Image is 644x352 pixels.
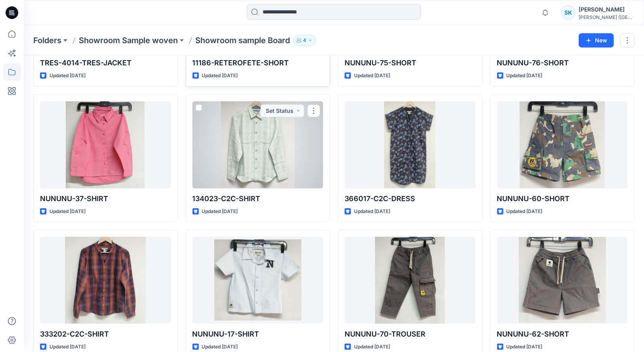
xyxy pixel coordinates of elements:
[579,14,634,20] div: [PERSON_NAME] ([GEOGRAPHIC_DATA]) Exp...
[33,35,61,46] a: Folders
[497,57,628,68] p: NUNUNU-76-SHORT
[303,36,306,45] p: 4
[561,6,575,20] div: SK
[202,207,238,216] p: Updated [DATE]
[507,207,543,216] p: Updated [DATE]
[40,101,171,188] a: NUNUNU-37-SHIRT
[202,343,238,351] p: Updated [DATE]
[345,193,476,204] p: 366017-C2C-DRESS
[195,35,290,46] p: Showroom sample Board
[40,193,171,204] p: NUNUNU-37-SHIRT
[497,101,628,188] a: NUNUNU-60-SHORT
[579,33,614,48] button: New
[192,193,324,204] p: 134023-C2C-SHIRT
[40,237,171,324] a: 333202-C2C-SHIRT
[507,72,543,80] p: Updated [DATE]
[497,193,628,204] p: NUNUNU-60-SHORT
[293,35,316,46] button: 4
[354,207,390,216] p: Updated [DATE]
[507,343,543,351] p: Updated [DATE]
[497,237,628,324] a: NUNUNU-62-SHORT
[50,72,86,80] p: Updated [DATE]
[40,329,171,340] p: 333202-C2C-SHIRT
[579,5,634,14] div: [PERSON_NAME]
[345,57,476,68] p: NUNUNU-75-SHORT
[202,72,238,80] p: Updated [DATE]
[40,57,171,68] p: TRES-4014-TRES-JACKET
[79,35,178,46] a: Showroom Sample woven
[192,101,324,188] a: 134023-C2C-SHIRT
[345,237,476,324] a: NUNUNU-70-TROUSER
[354,343,390,351] p: Updated [DATE]
[345,329,476,340] p: NUNUNU-70-TROUSER
[497,329,628,340] p: NUNUNU-62-SHORT
[50,207,86,216] p: Updated [DATE]
[354,72,390,80] p: Updated [DATE]
[192,57,324,68] p: 11186-RETEROFETE-SHORT
[192,237,324,324] a: NUNUNU-17-SHIRT
[50,343,86,351] p: Updated [DATE]
[192,329,324,340] p: NUNUNU-17-SHIRT
[345,101,476,188] a: 366017-C2C-DRESS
